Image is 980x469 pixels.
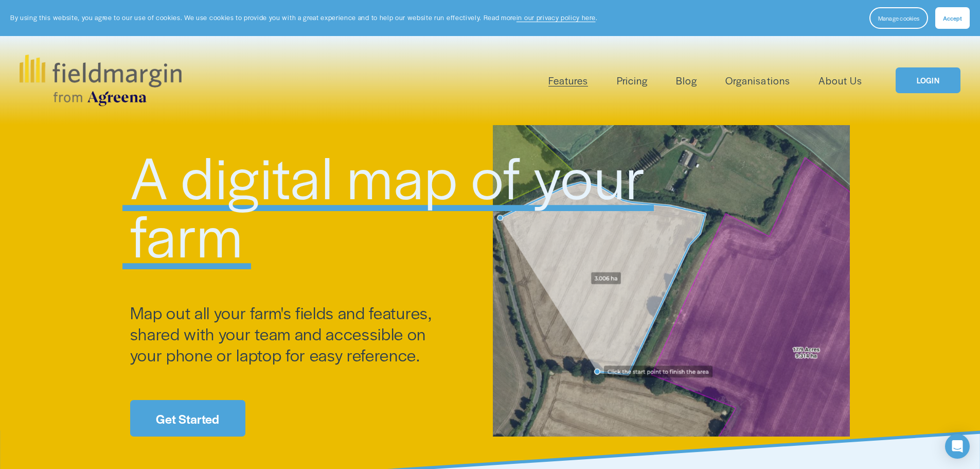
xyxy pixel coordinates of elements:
a: About Us [818,72,862,89]
button: Manage cookies [869,7,928,29]
a: folder dropdown [548,72,588,89]
a: Get Started [130,400,245,437]
a: Pricing [617,72,648,89]
p: By using this website, you agree to our use of cookies. We use cookies to provide you with a grea... [10,13,597,23]
a: LOGIN [896,67,960,94]
a: in our privacy policy here [516,13,596,22]
div: Open Intercom Messenger [945,434,970,459]
a: Blog [676,72,697,89]
span: Map out all your farm's fields and features, shared with your team and accessible on your phone o... [130,301,436,366]
button: Accept [935,7,970,29]
img: fieldmargin.com [20,55,181,106]
span: A digital map of your farm [130,134,660,274]
span: Manage cookies [878,14,919,22]
span: Accept [943,14,962,22]
a: Organisations [725,72,790,89]
span: Features [548,73,588,88]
